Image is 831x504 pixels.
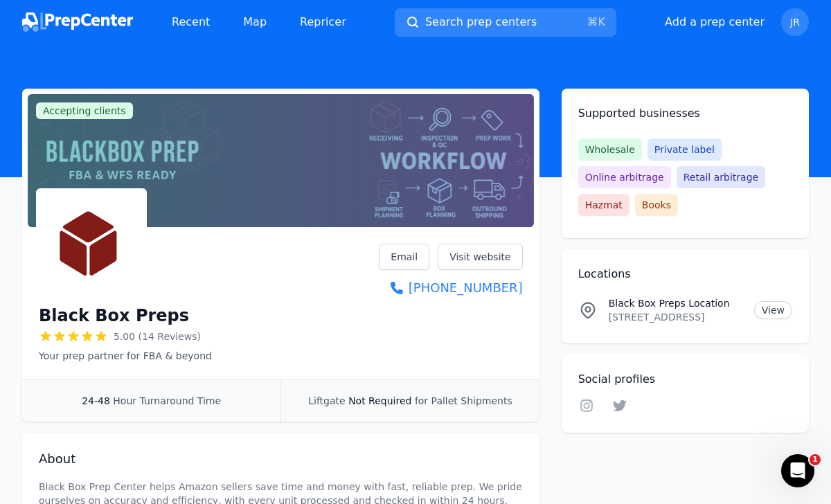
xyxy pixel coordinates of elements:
[754,301,792,319] a: View
[39,305,189,327] h1: Black Box Preps
[114,330,201,343] span: 5.00 (14 Reviews)
[22,12,133,32] img: PrepCenter
[36,102,133,119] span: Accepting clients
[587,15,598,28] kbd: ⌘
[810,454,821,465] span: 1
[82,395,110,406] span: 24-48
[308,395,345,406] span: Liftgate
[348,395,411,406] span: Not Required
[39,449,523,469] h2: About
[438,244,523,270] a: Visit website
[609,310,743,324] p: [STREET_ADDRESS]
[578,371,792,388] h2: Social profiles
[635,194,678,216] span: Books
[379,278,522,298] a: [PHONE_NUMBER]
[415,395,512,406] span: for Pallet Shipments
[598,15,605,28] kbd: K
[665,14,765,30] button: Add a prep center
[161,8,221,36] a: Recent
[39,191,144,296] img: Black Box Preps
[609,296,743,310] p: Black Box Preps Location
[113,395,221,406] span: Hour Turnaround Time
[677,166,765,188] span: Retail arbitrage
[379,244,429,270] a: Email
[781,8,809,36] button: JR
[232,8,278,36] a: Map
[578,166,671,188] span: Online arbitrage
[395,8,616,37] button: Search prep centers⌘K
[578,105,792,122] h2: Supported businesses
[289,8,357,36] a: Repricer
[647,138,722,161] span: Private label
[39,349,212,363] p: Your prep partner for FBA & beyond
[425,14,537,30] span: Search prep centers
[781,454,814,487] iframe: Intercom live chat
[790,17,800,27] span: JR
[578,194,629,216] span: Hazmat
[578,138,642,161] span: Wholesale
[578,266,792,282] h2: Locations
